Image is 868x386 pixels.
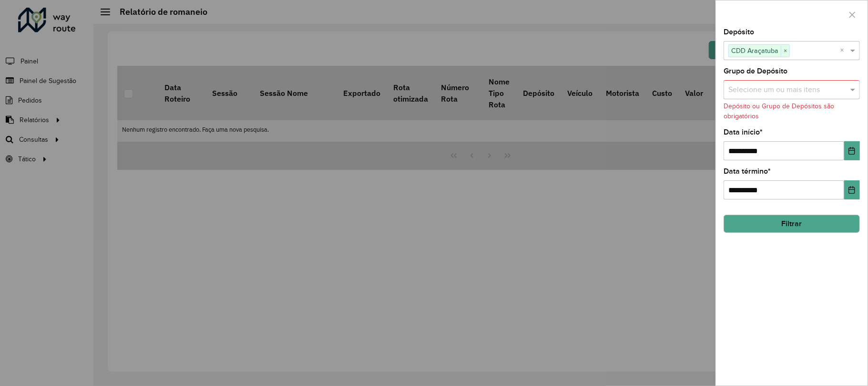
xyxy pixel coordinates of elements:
span: × [781,45,789,57]
button: Choose Date [844,141,860,160]
span: Clear all [840,45,848,56]
label: Data término [724,166,771,177]
label: Grupo de Depósito [724,65,787,77]
button: Filtrar [724,215,860,233]
label: Data início [724,126,763,138]
button: Choose Date [844,180,860,199]
span: CDD Araçatuba [729,45,781,56]
formly-validation-message: Depósito ou Grupo de Depósitos são obrigatórios [724,103,834,120]
label: Depósito [724,26,754,38]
